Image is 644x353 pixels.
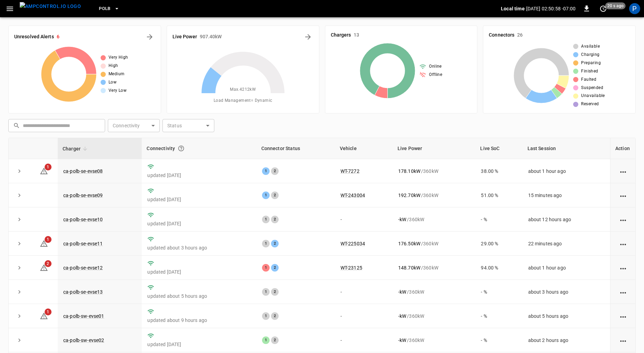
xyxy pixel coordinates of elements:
[523,328,610,352] td: about 2 hours ago
[581,101,599,108] span: Reserved
[526,5,576,12] p: [DATE] 02:50:58 -07:00
[14,287,25,297] button: expand row
[302,31,314,42] button: Energy Overview
[14,166,25,176] button: expand row
[523,159,610,183] td: about 1 hour ago
[335,328,393,352] td: -
[14,238,25,249] button: expand row
[144,31,155,42] button: All Alerts
[475,232,522,256] td: 29.00 %
[398,337,406,344] p: - kW
[147,317,251,324] p: updated about 9 hours ago
[398,168,470,175] div: / 360 kW
[147,172,251,179] p: updated [DATE]
[581,92,605,99] span: Unavailable
[581,60,601,67] span: Preparing
[523,256,610,280] td: about 1 hour ago
[262,336,270,344] div: 1
[340,193,365,198] a: WT-243004
[398,337,470,344] div: / 360 kW
[398,216,406,223] p: - kW
[340,265,362,271] a: WT-23125
[398,264,420,271] p: 148.70 kW
[271,288,279,296] div: 2
[271,240,279,247] div: 2
[398,168,420,175] p: 178.10 kW
[523,183,610,207] td: 15 minutes ago
[619,313,627,320] div: action cell options
[63,145,90,153] span: Charger
[523,232,610,256] td: 22 minutes ago
[63,289,103,295] a: ca-polb-se-evse13
[45,260,52,267] span: 2
[147,293,251,300] p: updated about 5 hours ago
[398,240,420,247] p: 176.50 kW
[598,3,609,14] button: set refresh interval
[335,207,393,232] td: -
[147,142,251,155] div: Connectivity
[147,244,251,251] p: updated about 3 hours ago
[271,312,279,320] div: 2
[581,43,600,50] span: Available
[523,304,610,328] td: about 5 hours ago
[200,33,222,41] h6: 907.40 kW
[581,51,599,58] span: Charging
[398,264,470,271] div: / 360 kW
[271,167,279,175] div: 2
[147,268,251,275] p: updated [DATE]
[45,236,52,243] span: 1
[172,33,197,41] h6: Live Power
[175,142,187,155] button: Connection between the charger and our software.
[262,192,270,199] div: 1
[14,190,25,200] button: expand row
[40,241,48,246] a: 1
[581,85,603,91] span: Suspended
[581,68,598,75] span: Finished
[256,138,335,159] th: Connector Status
[523,280,610,304] td: about 3 hours ago
[619,216,627,223] div: action cell options
[230,86,256,93] span: Max. 4212 kW
[475,138,522,159] th: Live SoC
[629,3,640,14] div: profile-icon
[619,337,627,344] div: action cell options
[20,2,81,11] img: ampcontrol.io logo
[40,313,48,318] a: 1
[523,138,610,159] th: Last Session
[398,216,470,223] div: / 360 kW
[63,313,104,319] a: ca-polb-sw-evse01
[429,71,442,78] span: Offline
[475,304,522,328] td: - %
[475,159,522,183] td: 38.00 %
[335,280,393,304] td: -
[147,341,251,348] p: updated [DATE]
[40,168,48,173] a: 1
[14,263,25,273] button: expand row
[45,164,52,170] span: 1
[605,2,626,9] span: 20 s ago
[262,167,270,175] div: 1
[398,313,406,320] p: - kW
[619,288,627,295] div: action cell options
[271,336,279,344] div: 2
[398,192,470,199] div: / 360 kW
[96,2,122,16] button: PoLB
[393,138,476,159] th: Live Power
[340,241,365,246] a: WT-225034
[398,240,470,247] div: / 360 kW
[340,168,360,174] a: WT-7272
[109,79,116,86] span: Low
[475,256,522,280] td: 94.00 %
[475,183,522,207] td: 51.00 %
[14,214,25,225] button: expand row
[489,31,514,39] h6: Connectors
[262,264,270,272] div: 1
[63,265,103,271] a: ca-polb-se-evse12
[109,71,124,78] span: Medium
[475,328,522,352] td: - %
[581,76,596,83] span: Faulted
[523,207,610,232] td: about 12 hours ago
[262,216,270,223] div: 1
[262,312,270,320] div: 1
[331,31,351,39] h6: Chargers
